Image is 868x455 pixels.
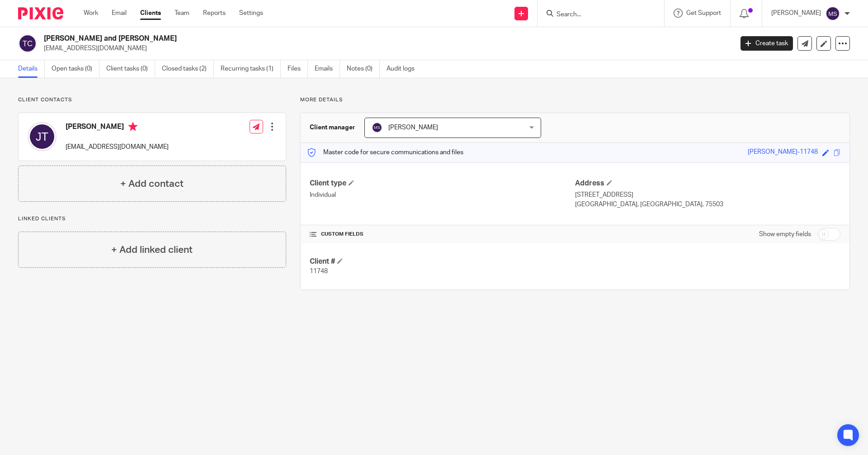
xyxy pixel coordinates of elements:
h4: Client # [310,257,575,266]
a: Settings [239,9,263,18]
a: Notes (0) [347,60,380,78]
a: Clients [140,9,161,18]
a: Reports [203,9,226,18]
span: [PERSON_NAME] [388,124,438,131]
img: svg%3E [18,34,37,53]
span: 11748 [310,268,328,275]
p: More details [300,96,850,104]
a: Files [288,60,308,78]
a: Recurring tasks (1) [221,60,281,78]
a: Open tasks (0) [52,60,99,78]
p: [EMAIL_ADDRESS][DOMAIN_NAME] [44,44,727,53]
a: Audit logs [387,60,421,78]
a: Details [18,60,45,78]
h4: Address [575,179,840,188]
p: Individual [310,190,575,199]
img: Pixie [18,7,63,19]
label: Show empty fields [759,230,811,239]
h2: [PERSON_NAME] and [PERSON_NAME] [44,34,590,43]
a: Client tasks (0) [106,60,155,78]
i: Primary [128,122,137,131]
p: [EMAIL_ADDRESS][DOMAIN_NAME] [66,142,169,152]
a: Closed tasks (2) [162,60,214,78]
a: Create task [741,36,793,51]
a: Emails [315,60,340,78]
span: Get Support [686,10,721,16]
a: Team [175,9,189,18]
a: Work [84,9,98,18]
p: [PERSON_NAME] [771,9,821,18]
a: Email [112,9,127,18]
h3: Client manager [310,123,355,132]
div: [PERSON_NAME]-11748 [748,147,818,158]
h4: Client type [310,179,575,188]
p: Client contacts [18,96,286,104]
h4: CUSTOM FIELDS [310,231,575,238]
h4: + Add linked client [111,243,193,257]
p: Master code for secure communications and files [307,148,463,157]
input: Search [556,11,637,19]
h4: + Add contact [120,177,184,191]
img: svg%3E [372,122,382,133]
p: Linked clients [18,215,286,223]
p: [STREET_ADDRESS] [575,190,840,199]
h4: [PERSON_NAME] [66,122,169,133]
p: [GEOGRAPHIC_DATA], [GEOGRAPHIC_DATA], 75503 [575,200,840,209]
img: svg%3E [28,122,57,151]
img: svg%3E [826,6,840,21]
